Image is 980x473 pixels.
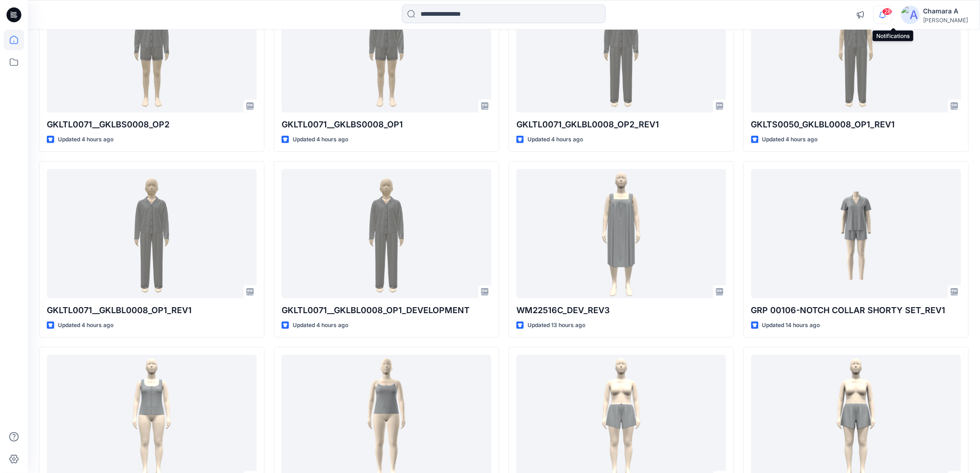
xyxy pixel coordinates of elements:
p: GKLTS0050_GKLBL0008_OP1_REV1 [751,118,961,131]
p: Updated 13 hours ago [528,321,585,330]
img: avatar [901,6,920,24]
p: Updated 4 hours ago [58,135,113,145]
p: GKLTL0071_GKLBL0008_OP2_REV1 [516,118,726,131]
div: [PERSON_NAME] [923,17,968,24]
a: GRP 00106-NOTCH COLLAR SHORTY SET_REV1 [751,169,961,298]
a: GKLTL0071__GKLBL0008_OP1_REV1 [47,169,257,298]
p: Updated 4 hours ago [762,135,818,145]
p: WM22516C_DEV_REV3 [516,304,726,317]
p: GRP 00106-NOTCH COLLAR SHORTY SET_REV1 [751,304,961,317]
p: GKLTL0071__GKLBL0008_OP1_DEVELOPMENT [282,304,491,317]
p: GKLTL0071__GKLBS0008_OP2 [47,118,257,131]
p: GKLTL0071__GKLBS0008_OP1 [282,118,491,131]
span: 28 [882,8,892,15]
p: Updated 4 hours ago [58,321,113,330]
div: Chamara A [923,6,968,17]
p: GKLTL0071__GKLBL0008_OP1_REV1 [47,304,257,317]
p: Updated 4 hours ago [528,135,583,145]
a: WM22516C_DEV_REV3 [516,169,726,298]
p: Updated 4 hours ago [293,135,348,145]
p: Updated 14 hours ago [762,321,820,330]
p: Updated 4 hours ago [293,321,348,330]
a: GKLTL0071__GKLBL0008_OP1_DEVELOPMENT [282,169,491,298]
